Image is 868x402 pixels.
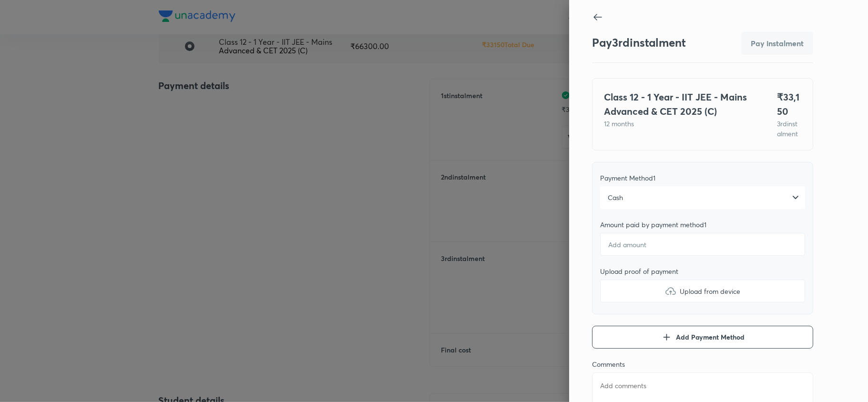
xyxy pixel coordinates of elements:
[680,286,741,296] span: Upload from device
[592,36,686,50] h3: Pay 3 rd instalment
[604,119,754,129] p: 12 months
[676,332,745,342] span: Add Payment Method
[777,119,801,139] p: 3 rd instalment
[741,32,813,55] button: Pay instalment
[592,360,813,369] div: Comments
[777,90,801,119] h4: ₹ 33,150
[600,233,805,256] input: Add amount
[608,193,623,202] span: Cash
[741,32,813,55] div: Total amount is not matching instalment amount
[600,221,805,229] div: Amount paid by payment method 1
[665,285,676,297] img: upload
[600,267,805,276] div: Upload proof of payment
[592,326,813,349] button: Add Payment Method
[604,90,754,119] h4: Class 12 - 1 Year - IIT JEE - Mains Advanced & CET 2025 (C)
[600,174,805,182] div: Payment Method 1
